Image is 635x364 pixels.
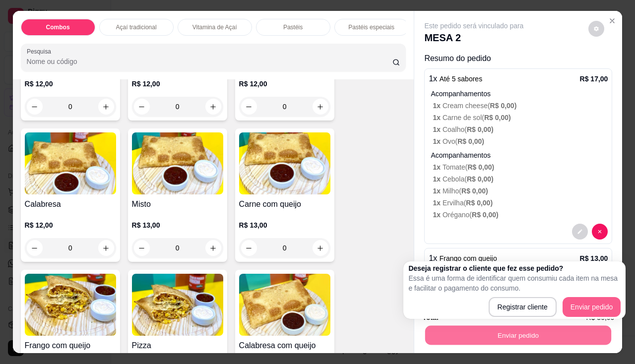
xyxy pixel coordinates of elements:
span: R$ 0,00 ) [457,137,484,145]
button: Close [604,13,620,29]
span: 1 x [433,211,442,219]
span: 1 x [433,175,442,183]
p: R$ 12,00 [25,220,116,230]
span: R$ 0,00 ) [484,114,511,121]
h4: Calabresa [25,198,116,210]
button: Registrar cliente [489,297,557,317]
p: Vitamina de Açaí [192,23,237,31]
span: R$ 0,00 ) [467,175,494,183]
h4: Frango com queijo [25,340,116,352]
label: Pesquisa [27,47,55,56]
p: R$ 13,00 [580,253,608,263]
span: R$ 0,00 ) [461,187,488,195]
h4: Misto [132,198,223,210]
span: 1 x [433,114,442,121]
p: 1 x [429,252,497,264]
p: R$ 17,00 [580,74,608,84]
p: R$ 13,00 [132,220,223,230]
span: Frango com queijo [440,254,497,262]
span: R$ 0,00 ) [490,102,517,110]
img: product-image [239,274,330,336]
p: Tomate ( [433,162,608,172]
button: decrease-product-quantity [572,224,588,240]
p: Carne de sol ( [433,113,608,122]
p: Resumo do pedido [424,53,612,64]
p: Coalho ( [433,124,608,134]
p: Milho ( [433,186,608,196]
p: MESA 2 [424,31,523,45]
img: product-image [132,132,223,194]
h4: Carne com queijo [239,198,330,210]
p: Ovo ( [433,136,608,146]
img: product-image [25,274,116,336]
span: R$ 0,00 ) [467,125,494,133]
img: product-image [132,274,223,336]
h2: Deseja registrar o cliente que fez esse pedido? [408,263,621,273]
img: product-image [239,132,330,194]
p: R$ 12,00 [25,79,116,89]
h4: Calabresa com queijo [239,340,330,352]
p: Essa é uma forma de identificar quem consumiu cada item na mesa e facilitar o pagamento do consumo. [408,273,621,293]
span: 1 x [433,187,442,195]
input: Pesquisa [27,57,392,66]
img: product-image [25,132,116,194]
p: R$ 12,00 [239,79,330,89]
p: Pastéis especiais [348,23,394,31]
button: Enviar pedido [425,326,611,345]
span: R$ 0,00 ) [467,163,494,171]
span: 1 x [433,102,442,110]
p: Combos [46,23,70,31]
p: Acompanhamentos [431,150,608,160]
p: Cream cheese ( [433,101,608,111]
span: 1 x [433,125,442,133]
span: Até 5 sabores [440,75,482,83]
button: decrease-product-quantity [588,21,604,37]
p: Acompanhamentos [431,89,608,99]
button: Enviar pedido [563,297,621,317]
p: R$ 12,00 [132,79,223,89]
p: Açaí tradicional [116,23,157,31]
span: R$ 0,00 ) [466,199,493,207]
span: 1 x [433,137,442,145]
p: R$ 13,00 [239,220,330,230]
button: decrease-product-quantity [592,224,608,240]
span: 1 x [433,199,442,207]
p: Orégano ( [433,210,608,220]
p: Cebola ( [433,174,608,184]
p: Este pedido será vinculado para [424,21,523,31]
p: Ervilha ( [433,198,608,208]
h4: Pizza [132,340,223,352]
span: R$ 0,00 ) [472,211,499,219]
p: Pastéis [283,23,303,31]
span: 1 x [433,163,442,171]
p: 1 x [429,73,482,85]
strong: Total [422,313,438,321]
